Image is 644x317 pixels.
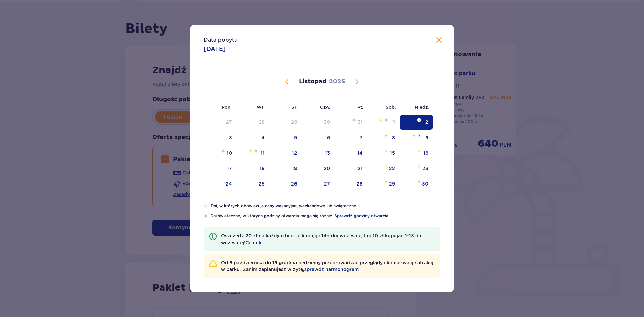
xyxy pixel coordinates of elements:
td: środa, 29 października 2025 [269,115,302,130]
td: sobota, 22 listopada 2025 [367,161,400,176]
div: 21 [358,165,363,172]
div: 30 [324,119,330,125]
div: 4 [261,134,265,141]
td: sobota, 1 listopada 2025 [367,115,400,130]
div: 24 [226,180,232,187]
td: niedziela, 23 listopada 2025 [400,161,433,176]
img: Niebieska gwiazdka [384,118,388,122]
div: 30 [422,180,428,187]
div: 1 [393,119,395,125]
img: Pomarańczowa gwiazdka [417,164,421,168]
p: Od 6 października do 19 grudnia będziemy przeprowadzać przeglądy i konserwacje atrakcji w parku. ... [221,259,435,273]
small: Wt. [257,104,265,110]
td: poniedziałek, 17 listopada 2025 [204,161,237,176]
img: Pomarańczowa gwiazdka [384,149,388,153]
td: wtorek, 4 listopada 2025 [237,130,269,145]
div: 7 [360,134,363,141]
img: Pomarańczowa gwiazdka [384,180,388,184]
div: 12 [292,150,297,156]
td: wtorek, 11 listopada 2025 [237,146,269,161]
img: Pomarańczowa gwiazdka [204,204,208,208]
div: 15 [390,150,395,156]
p: Listopad [299,77,326,86]
div: 19 [292,165,297,172]
a: Cennik [245,239,261,246]
img: Niebieska gwiazdka [221,149,225,153]
td: środa, 26 listopada 2025 [269,177,302,192]
img: Niebieska gwiazdka [254,149,258,153]
td: czwartek, 13 listopada 2025 [302,146,335,161]
div: 29 [389,180,395,187]
td: poniedziałek, 24 listopada 2025 [204,177,237,192]
img: Pomarańczowa gwiazdka [417,118,421,122]
div: 20 [324,165,330,172]
small: Pon. [222,104,232,110]
td: sobota, 8 listopada 2025 [367,130,400,145]
div: 29 [291,119,297,125]
div: 6 [327,134,330,141]
small: Pt. [357,104,363,110]
img: Niebieska gwiazdka [204,214,208,218]
td: sobota, 15 listopada 2025 [367,146,400,161]
p: Oszczędź 20 zł na każdym bilecie kupując 14+ dni wcześniej lub 10 zł kupując 1-13 dni wcześniej! [221,232,435,246]
td: czwartek, 27 listopada 2025 [302,177,335,192]
td: piątek, 7 listopada 2025 [335,130,367,145]
td: poniedziałek, 10 listopada 2025 [204,146,237,161]
div: 22 [389,165,395,172]
img: Pomarańczowa gwiazdka [379,118,383,122]
div: 18 [260,165,265,172]
button: Poprzedni miesiąc [283,77,291,86]
button: Następny miesiąc [353,77,361,86]
div: 28 [259,119,265,125]
td: poniedziałek, 27 października 2025 [204,115,237,130]
td: środa, 19 listopada 2025 [269,161,302,176]
td: piątek, 28 listopada 2025 [335,177,367,192]
div: 13 [325,150,330,156]
td: wtorek, 25 listopada 2025 [237,177,269,192]
p: Dni świąteczne, w których godziny otwarcia mogą się różnić. [210,213,440,219]
div: 27 [226,119,232,125]
img: Pomarańczowa gwiazdka [248,149,253,153]
td: sobota, 29 listopada 2025 [367,177,400,192]
div: 9 [425,134,428,141]
div: 27 [324,180,330,187]
p: 2025 [329,77,345,86]
p: Data pobytu [204,36,238,44]
td: niedziela, 30 listopada 2025 [400,177,433,192]
img: Niebieska gwiazdka [352,118,356,122]
td: czwartek, 30 października 2025 [302,115,335,130]
a: Sprawdź godziny otwarcia [334,213,388,219]
div: 5 [294,134,297,141]
td: piątek, 31 października 2025 [335,115,367,130]
div: 28 [357,180,363,187]
img: Pomarańczowa gwiazdka [412,134,416,138]
div: 2 [425,119,428,125]
small: Sob. [386,104,396,110]
img: Pomarańczowa gwiazdka [384,164,388,168]
td: Data zaznaczona. niedziela, 2 listopada 2025 [400,115,433,130]
small: Niedz. [415,104,429,110]
small: Śr. [291,104,298,110]
td: wtorek, 18 listopada 2025 [237,161,269,176]
img: Niebieska gwiazdka [417,134,421,138]
div: 23 [422,165,428,172]
td: niedziela, 9 listopada 2025 [400,130,433,145]
a: sprawdź harmonogram [304,266,359,273]
p: [DATE] [204,45,226,53]
td: piątek, 21 listopada 2025 [335,161,367,176]
div: 16 [423,150,428,156]
div: 26 [291,180,297,187]
div: 31 [358,119,363,125]
img: Pomarańczowa gwiazdka [417,180,421,184]
td: środa, 5 listopada 2025 [269,130,302,145]
div: 3 [229,134,232,141]
div: 8 [392,134,395,141]
td: czwartek, 6 listopada 2025 [302,130,335,145]
small: Czw. [320,104,330,110]
div: 25 [259,180,265,187]
div: 14 [357,150,363,156]
td: piątek, 14 listopada 2025 [335,146,367,161]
